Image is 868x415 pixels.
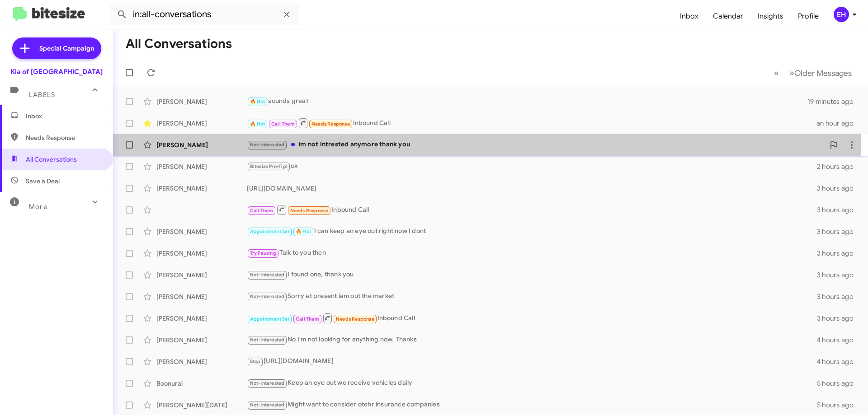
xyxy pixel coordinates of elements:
[791,3,826,29] a: Profile
[250,359,261,364] span: Stop
[156,314,247,323] div: [PERSON_NAME]
[250,208,274,214] span: Call Them
[769,64,857,82] nav: Page navigation example
[247,161,817,172] div: ok
[296,228,311,234] span: 🔥 Hot
[156,249,247,258] div: [PERSON_NAME]
[156,336,247,345] div: [PERSON_NAME]
[250,163,288,169] span: Bitesize Pro-Tip!
[290,208,329,214] span: Needs Response
[247,400,817,410] div: Might want to consider otehr insurance companies
[769,64,784,82] button: Previous
[26,112,103,121] span: Inbox
[336,316,374,322] span: Needs Response
[247,140,825,150] div: Im not intrested anymore thank you
[706,3,750,29] a: Calendar
[29,203,47,211] span: More
[250,121,265,127] span: 🔥 Hot
[156,227,247,236] div: [PERSON_NAME]
[156,270,247,280] div: [PERSON_NAME]
[250,337,285,343] span: Not-Interested
[156,379,247,388] div: Boonurai
[39,44,94,53] span: Special Campaign
[156,184,247,193] div: [PERSON_NAME]
[789,67,794,79] span: »
[26,133,103,142] span: Needs Response
[817,249,861,258] div: 3 hours ago
[817,292,861,301] div: 3 hours ago
[807,97,861,106] div: 19 minutes ago
[250,272,285,278] span: Not-Interested
[10,67,103,76] div: Kia of [GEOGRAPHIC_DATA]
[156,162,247,171] div: [PERSON_NAME]
[817,162,861,171] div: 2 hours ago
[250,250,276,256] span: Try Pausing
[26,177,60,186] span: Save a Deal
[250,316,290,322] span: Appointment Set
[247,356,816,367] div: [URL][DOMAIN_NAME]
[817,270,861,280] div: 3 hours ago
[247,335,816,345] div: No I'm not looking for anything now. Thanks
[156,292,247,301] div: [PERSON_NAME]
[816,119,861,128] div: an hour ago
[109,4,299,25] input: Search
[12,37,101,59] a: Special Campaign
[250,402,285,408] span: Not-Interested
[271,121,295,127] span: Call Them
[250,294,285,299] span: Not-Interested
[817,227,861,236] div: 3 hours ago
[817,205,861,214] div: 3 hours ago
[750,3,791,29] a: Insights
[247,270,817,280] div: I found one, thank you
[26,155,77,164] span: All Conversations
[816,336,861,345] div: 4 hours ago
[673,3,706,29] a: Inbox
[817,184,861,193] div: 3 hours ago
[156,119,247,128] div: [PERSON_NAME]
[156,97,247,106] div: [PERSON_NAME]
[247,96,807,107] div: sounds great
[834,7,849,22] div: EH
[826,7,858,22] button: EH
[247,226,817,237] div: I can keep an eye out right now I dont
[247,312,817,324] div: Inbound Call
[774,67,779,79] span: «
[817,379,861,388] div: 5 hours ago
[817,314,861,323] div: 3 hours ago
[126,37,232,51] h1: All Conversations
[247,291,817,302] div: Sorry at present iam out the market
[247,204,817,215] div: Inbound Call
[247,378,817,388] div: Keep an eye out we receive vehicles daily
[250,142,285,148] span: Not-Interested
[29,91,55,99] span: Labels
[250,380,285,386] span: Not-Interested
[250,228,290,234] span: Appointment Set
[794,68,852,78] span: Older Messages
[156,357,247,366] div: [PERSON_NAME]
[247,184,817,193] div: [URL][DOMAIN_NAME]
[250,98,265,104] span: 🔥 Hot
[156,401,247,410] div: [PERSON_NAME][DATE]
[311,121,350,127] span: Needs Response
[156,140,247,149] div: [PERSON_NAME]
[247,248,817,258] div: Talk to you then
[296,316,319,322] span: Call Them
[817,401,861,410] div: 5 hours ago
[784,64,857,82] button: Next
[247,117,816,129] div: Inbound Call
[816,357,861,366] div: 4 hours ago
